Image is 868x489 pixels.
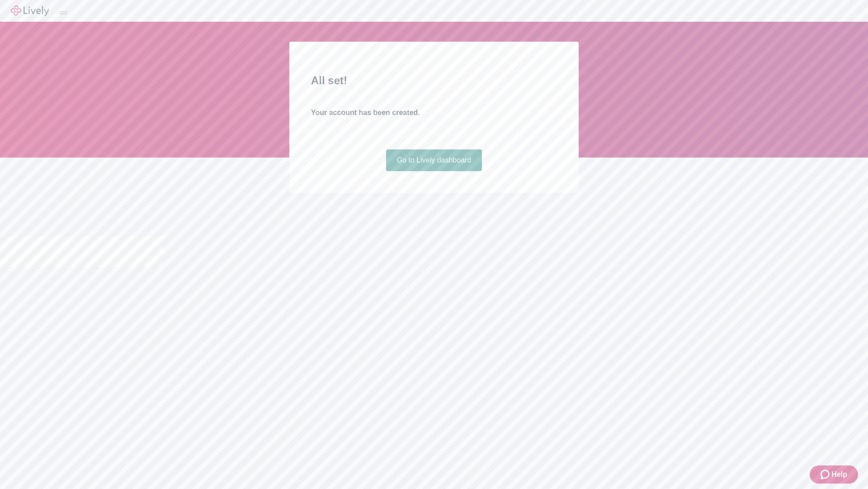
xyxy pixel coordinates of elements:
[11,5,49,16] img: Lively
[386,149,482,171] a: Go to Lively dashboard
[821,469,831,480] svg: Zendesk support icon
[311,107,557,118] h4: Your account has been created.
[831,469,847,480] span: Help
[60,11,67,14] button: Log out
[810,465,858,484] button: Zendesk support iconHelp
[311,72,557,89] h2: All set!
